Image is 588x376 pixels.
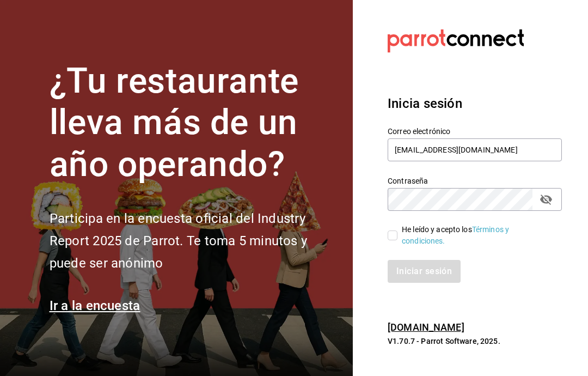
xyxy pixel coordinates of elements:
[402,224,553,247] div: He leído y acepto los
[388,94,562,113] h3: Inicia sesión
[50,208,340,274] h2: Participa en la encuesta oficial del Industry Report 2025 de Parrot. Te toma 5 minutos y puede se...
[388,177,562,184] label: Contraseña
[402,225,509,245] a: Términos y condiciones.
[537,190,555,209] button: passwordField
[50,298,140,313] a: Ir a la encuesta
[388,127,562,135] label: Correo electrónico
[388,322,464,333] a: [DOMAIN_NAME]
[50,60,340,186] h1: ¿Tu restaurante lleva más de un año operando?
[388,138,562,161] input: Ingresa tu correo electrónico
[388,336,562,347] p: V1.70.7 - Parrot Software, 2025.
